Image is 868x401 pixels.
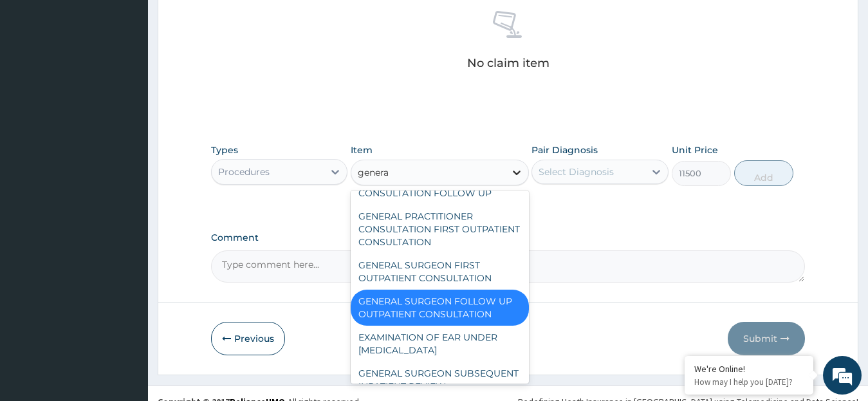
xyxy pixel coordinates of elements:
[539,165,614,178] div: Select Diagnosis
[211,232,806,243] label: Comment
[467,57,549,70] p: No claim item
[351,362,529,398] div: GENERAL SURGEON SUBSEQUENT INPATIENT REVIEW
[67,72,216,89] div: Chat with us now
[672,144,718,156] label: Unit Price
[24,64,52,97] img: d_794563401_company_1708531726252_794563401
[728,322,805,355] button: Submit
[694,363,804,375] div: We're Online!
[211,6,242,37] div: Minimize live chat window
[218,165,270,178] div: Procedures
[351,326,529,362] div: EXAMINATION OF EAR UNDER [MEDICAL_DATA]
[351,290,529,326] div: GENERAL SURGEON FOLLOW UP OUTPATIENT CONSULTATION
[734,160,793,186] button: Add
[531,144,598,156] label: Pair Diagnosis
[211,322,285,355] button: Previous
[351,205,529,254] div: GENERAL PRACTITIONER CONSULTATION FIRST OUTPATIENT CONSULTATION
[6,266,245,311] textarea: Type your message and hit 'Enter'
[351,254,529,290] div: GENERAL SURGEON FIRST OUTPATIENT CONSULTATION
[694,377,804,387] p: How may I help you today?
[211,145,238,156] label: Types
[351,144,373,156] label: Item
[75,119,178,249] span: We're online!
